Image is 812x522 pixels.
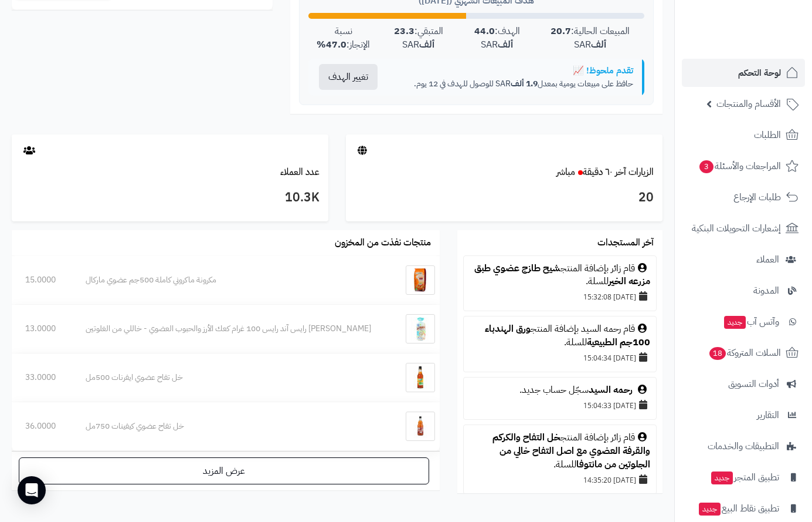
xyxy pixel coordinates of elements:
span: طلبات الإرجاع [733,189,781,206]
div: سجّل حساب جديد. [470,383,650,397]
span: التطبيقات والخدمات [708,438,779,454]
div: خل تفاح عضوي ايفرنات 500مل [86,372,386,383]
a: التقارير [682,401,805,429]
span: العملاء [756,251,779,268]
span: إشعارات التحويلات البنكية [692,220,781,237]
button: تغيير الهدف [319,64,378,90]
div: [DATE] 15:32:08 [470,288,650,305]
p: حافظ على مبيعات يومية بمعدل SAR للوصول للهدف في 12 يوم. [397,78,633,90]
a: المدونة [682,277,805,305]
small: مباشر [556,165,575,179]
a: ورق الهندباء 100جم الطبيعية [485,322,650,349]
strong: 1.9 ألف [511,78,538,90]
div: قام زائر بإضافة المنتج للسلة. [470,262,650,289]
div: 36.0000 [25,420,59,432]
a: الزيارات آخر ٦٠ دقيقةمباشر [556,165,654,179]
div: 15.0000 [25,274,59,286]
span: جديد [711,472,733,484]
strong: 47.0% [317,38,346,52]
div: مكرونة ماكروني كاملة 500جم عضوي ماركال [86,274,386,286]
h3: 20 [355,188,654,208]
h3: 10.3K [21,188,320,208]
div: قام رحمه السيد بإضافة المنتج للسلة. [470,322,650,349]
span: 18 [709,347,726,360]
div: نسبة الإنجاز: [308,25,379,52]
a: الطلبات [682,121,805,149]
a: أدوات التسويق [682,370,805,398]
a: السلات المتروكة18 [682,339,805,367]
a: وآتس آبجديد [682,308,805,336]
div: [DATE] 15:04:33 [470,397,650,413]
a: رحمه السيد [589,383,633,397]
img: مكرونة ماكروني كاملة 500جم عضوي ماركال [406,265,435,295]
img: خل تفاح عضوي ايفرنات 500مل [406,363,435,392]
div: تقدم ملحوظ! 📈 [397,65,633,77]
strong: 23.3 ألف [394,24,435,52]
a: إشعارات التحويلات البنكية [682,214,805,243]
a: المراجعات والأسئلة3 [682,152,805,180]
a: عرض المزيد [19,457,429,484]
span: جديد [724,316,746,329]
a: العملاء [682,245,805,274]
strong: 20.7 ألف [551,24,606,52]
a: التطبيقات والخدمات [682,432,805,460]
div: المتبقي: SAR [379,25,459,52]
span: وآتس آب [723,314,779,330]
span: تطبيق نقاط البيع [698,500,779,517]
h3: منتجات نفذت من المخزون [335,238,431,248]
a: عدد العملاء [280,165,320,179]
div: 13.0000 [25,323,59,335]
a: تطبيق المتجرجديد [682,463,805,491]
span: أدوات التسويق [728,376,779,392]
span: تطبيق المتجر [710,469,779,486]
div: خل تفاح عضوي كيفينات 750مل [86,420,386,432]
h3: آخر المستجدات [597,238,654,248]
div: [DATE] 15:04:34 [470,349,650,366]
div: قام زائر بإضافة المنتج للسلة. [470,431,650,472]
span: جديد [699,503,721,516]
a: طلبات الإرجاع [682,183,805,211]
img: logo-2.png [732,33,801,58]
span: المدونة [753,282,779,299]
span: السلات المتروكة [708,345,781,361]
strong: 44.0 ألف [474,24,514,52]
div: المبيعات الحالية: SAR [535,25,644,52]
div: الهدف: SAR [458,25,535,52]
span: الأقسام والمنتجات [716,96,781,112]
a: لوحة التحكم [682,59,805,87]
img: خل تفاح عضوي كيفينات 750مل [406,412,435,441]
span: الطلبات [754,127,781,143]
div: 33.0000 [25,372,59,383]
span: 3 [699,160,714,173]
div: [DATE] 14:35:20 [470,472,650,488]
a: شيح طازج عضوي طبق مزرعه الخير [474,261,650,289]
img: بروبايوس رايس آند رايس 100 غرام كعك الأرز والحبوب العضوي - خاللي من الغلوتين [406,314,435,343]
div: [PERSON_NAME] رايس آند رايس 100 غرام كعك الأرز والحبوب العضوي - خاللي من الغلوتين [86,323,386,335]
span: المراجعات والأسئلة [698,158,781,174]
a: خل التفاح والكركم والقرفة العضوي مع اصل التفاح خالي من الجلوتين من مانتوفا [492,430,650,472]
span: لوحة التحكم [738,65,781,81]
div: Open Intercom Messenger [18,476,46,504]
span: التقارير [757,407,779,423]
